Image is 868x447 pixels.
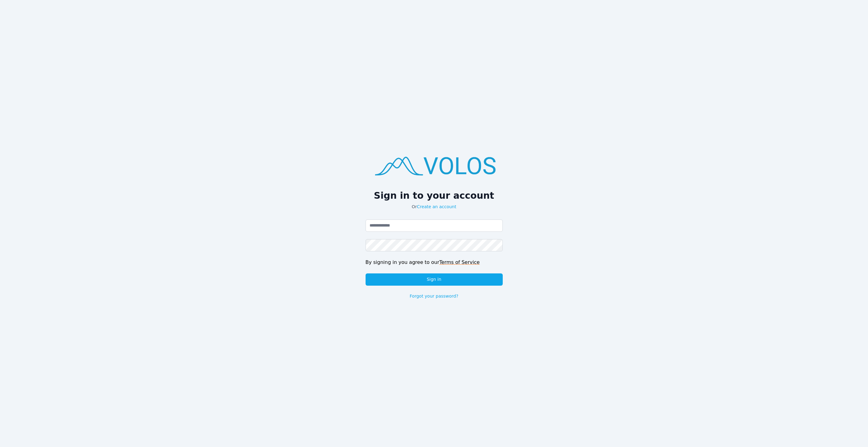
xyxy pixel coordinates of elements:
[439,259,480,265] a: Terms of Service
[417,204,457,209] a: Create an account
[366,148,503,182] img: logo.png
[366,273,503,286] button: Sign in
[366,204,503,210] p: Or
[410,293,458,299] a: Forgot your password?
[366,190,503,201] h2: Sign in to your account
[366,259,503,266] div: By signing in you agree to our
